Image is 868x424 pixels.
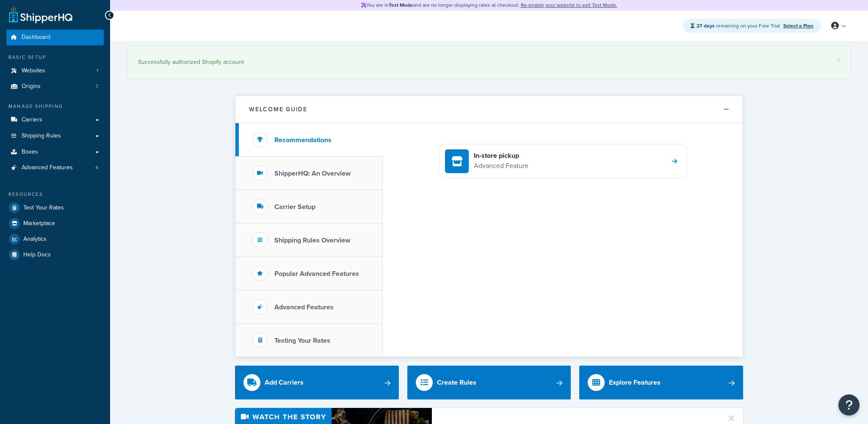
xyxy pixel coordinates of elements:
a: Re-enable your website to exit Test Mode. [521,1,617,9]
span: Shipping Rules [22,132,61,140]
a: Carriers [6,112,104,128]
span: Websites [22,67,45,74]
li: Origins [6,79,104,94]
a: Add Carriers [235,366,399,399]
h4: In-store pickup [474,151,528,160]
h3: Testing Your Rates [274,337,330,344]
div: Resources [6,191,104,198]
span: remaining on your Free Trial [697,22,781,30]
p: Advanced Feature [474,160,528,171]
span: Boxes [22,149,38,156]
div: Successfully authorized Shopify account [138,56,840,68]
a: Advanced Features4 [6,160,104,176]
a: Create Rules [407,366,571,399]
a: Origins7 [6,79,104,94]
h3: ShipperHQ: An Overview [274,170,351,177]
strong: Test Mode [389,1,413,9]
span: Origins [22,83,41,90]
span: Help Docs [23,251,51,259]
div: Add Carriers [265,377,304,388]
button: Open Resource Center [838,394,860,416]
a: Explore Features [579,366,743,399]
span: Dashboard [22,34,50,41]
div: Manage Shipping [6,103,104,110]
a: Test Your Rates [6,200,104,215]
h3: Shipping Rules Overview [274,237,350,244]
span: 4 [95,164,98,171]
div: Explore Features [609,377,661,388]
span: Advanced Features [22,164,73,171]
a: Help Docs [6,247,104,262]
li: Advanced Features [6,160,104,176]
a: Dashboard [6,30,104,45]
a: Select a Plan [783,22,813,30]
h3: Popular Advanced Features [274,270,359,278]
span: Carriers [22,116,42,124]
span: 1 [97,67,98,74]
div: Basic Setup [6,54,104,61]
a: Shipping Rules [6,128,104,144]
a: × [837,56,840,63]
span: Test Your Rates [23,204,64,212]
a: Marketplace [6,216,104,231]
a: Analytics [6,231,104,247]
h3: Recommendations [274,136,332,144]
span: 7 [96,83,98,90]
button: Welcome Guide [235,96,743,123]
h3: Advanced Features [274,303,334,311]
h2: Welcome Guide [249,106,307,113]
span: Marketplace [23,220,55,227]
a: Websites1 [6,63,104,79]
h3: Carrier Setup [274,203,315,211]
strong: 27 days [697,22,715,30]
div: Create Rules [437,377,476,388]
span: Analytics [23,236,47,243]
a: Boxes [6,144,104,160]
